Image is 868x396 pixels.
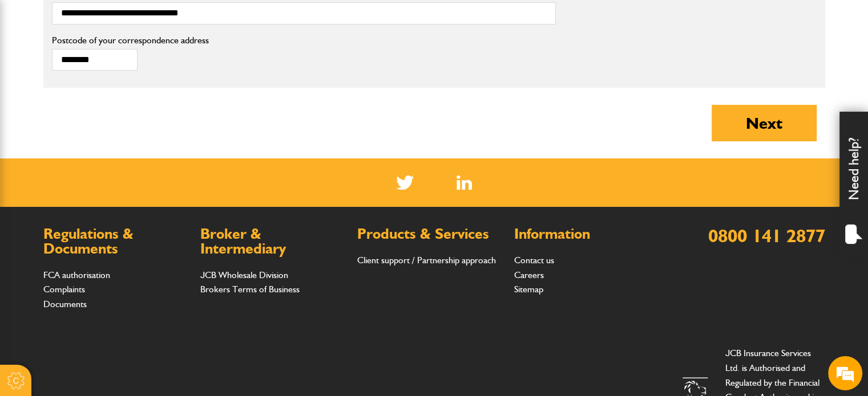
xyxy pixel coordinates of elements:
[708,224,825,247] a: 0800 141 2877
[43,270,110,280] a: FCA authorisation
[839,112,868,254] div: Need help?
[200,284,300,295] a: Brokers Terms of Business
[19,63,48,79] img: d_20077148190_company_1631870298795_20077148190
[155,310,207,325] em: Start Chat
[396,175,414,190] img: Twitter
[15,206,208,300] textarea: Type your message and hit 'Enter'
[457,175,472,190] a: LinkedIn
[15,139,208,164] input: Enter your email address
[514,255,554,266] a: Contact us
[59,64,192,79] div: Chat with us now
[712,105,817,141] button: Next
[457,175,472,190] img: Linked In
[43,299,87,309] a: Documents
[357,255,496,266] a: Client support / Partnership approach
[15,105,208,130] input: Enter your last name
[514,284,543,295] a: Sitemap
[357,227,503,242] h2: Products & Services
[514,227,660,242] h2: Information
[200,227,346,256] h2: Broker & Intermediary
[43,227,189,256] h2: Regulations & Documents
[52,36,226,45] label: Postcode of your correspondence address
[43,284,85,295] a: Complaints
[200,270,288,280] a: JCB Wholesale Division
[15,173,208,198] input: Enter your phone number
[187,6,215,33] div: Minimize live chat window
[514,270,544,280] a: Careers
